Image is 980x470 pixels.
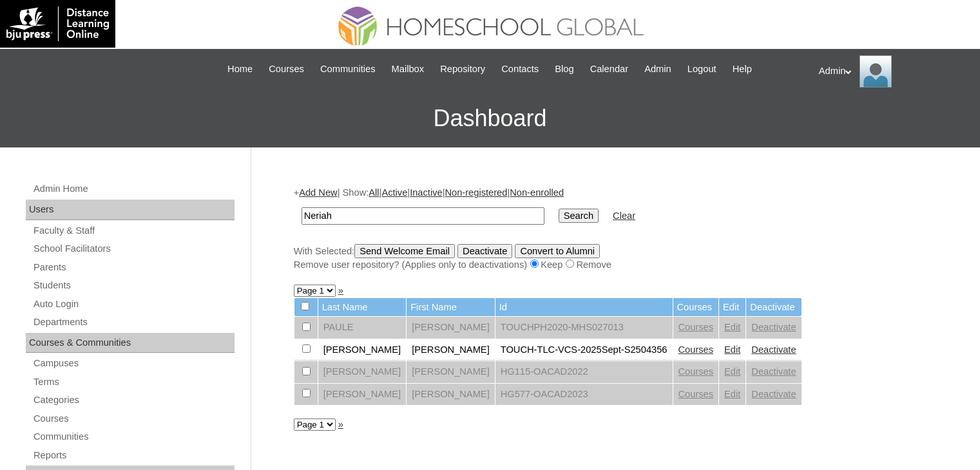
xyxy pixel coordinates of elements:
[678,366,714,377] a: Courses
[262,62,311,77] a: Courses
[678,389,714,399] a: Courses
[613,211,635,221] a: Clear
[32,296,235,312] a: Auto Login
[719,298,745,317] td: Edit
[590,62,628,77] span: Calendar
[294,244,932,272] div: With Selected:
[644,62,671,77] span: Admin
[32,355,235,371] a: Campuses
[318,298,407,317] td: Last Name
[746,298,801,317] td: Deactivate
[501,62,539,77] span: Contacts
[457,244,512,258] input: Deactivate
[751,389,796,399] a: Deactivate
[385,62,431,77] a: Mailbox
[392,62,425,77] span: Mailbox
[548,62,580,77] a: Blog
[510,187,564,198] a: Non-enrolled
[32,277,235,294] a: Students
[314,62,382,77] a: Communities
[32,181,235,197] a: Admin Home
[673,298,719,317] td: Courses
[299,187,337,198] a: Add New
[269,62,304,77] span: Courses
[26,200,235,220] div: Users
[32,223,235,239] a: Faculty & Staff
[440,62,485,77] span: Repository
[294,258,932,272] div: Remove user repository? (Applies only to deactivations) Keep Remove
[434,62,492,77] a: Repository
[6,89,974,147] h3: Dashboard
[726,62,758,77] a: Help
[318,384,407,406] td: [PERSON_NAME]
[32,314,235,330] a: Departments
[515,244,600,258] input: Convert to Alumni
[32,392,235,408] a: Categories
[318,317,407,339] td: PAULE
[751,322,796,332] a: Deactivate
[338,285,343,296] a: »
[555,62,573,77] span: Blog
[407,384,495,406] td: [PERSON_NAME]
[318,339,407,361] td: [PERSON_NAME]
[32,411,235,427] a: Courses
[495,361,673,383] td: HG115-OACAD2022
[819,55,967,88] div: Admin
[678,344,714,355] a: Courses
[638,62,678,77] a: Admin
[724,389,740,399] a: Edit
[687,62,716,77] span: Logout
[302,207,544,225] input: Search
[559,209,599,223] input: Search
[294,186,932,271] div: + | Show: | | | |
[381,187,407,198] a: Active
[338,419,343,429] a: »
[320,62,376,77] span: Communities
[724,322,740,332] a: Edit
[32,429,235,445] a: Communities
[584,62,635,77] a: Calendar
[733,62,752,77] span: Help
[724,366,740,377] a: Edit
[26,333,235,353] div: Courses & Communities
[354,244,455,258] input: Send Welcome Email
[495,339,673,361] td: TOUCH-TLC-VCS-2025Sept-S2504356
[221,62,259,77] a: Home
[751,366,796,377] a: Deactivate
[495,317,673,339] td: TOUCHPH2020-MHS027013
[32,259,235,276] a: Parents
[227,62,253,77] span: Home
[495,384,673,406] td: HG577-OACAD2023
[32,374,235,390] a: Terms
[860,55,892,88] img: Admin Homeschool Global
[32,447,235,464] a: Reports
[318,361,407,383] td: [PERSON_NAME]
[407,339,495,361] td: [PERSON_NAME]
[407,317,495,339] td: [PERSON_NAME]
[369,187,379,198] a: All
[407,361,495,383] td: [PERSON_NAME]
[678,322,714,332] a: Courses
[410,187,443,198] a: Inactive
[681,62,723,77] a: Logout
[32,241,235,257] a: School Facilitators
[6,6,109,41] img: logo-white.png
[495,62,545,77] a: Contacts
[407,298,495,317] td: First Name
[495,298,673,317] td: Id
[724,344,740,355] a: Edit
[751,344,796,355] a: Deactivate
[445,187,507,198] a: Non-registered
